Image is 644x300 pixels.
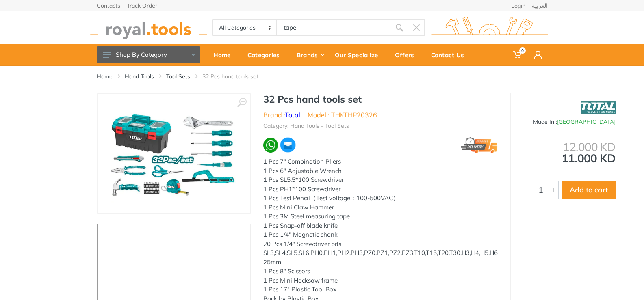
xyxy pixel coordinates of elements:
[523,141,616,153] div: 12.000 KD
[202,72,271,80] li: 32 Pcs hand tools set
[208,46,242,63] div: Home
[425,46,475,63] div: Contact Us
[263,203,498,212] div: 1 Pcs Mini Claw Hammer
[263,93,498,105] h1: 32 Pcs hand tools set
[90,17,207,39] img: royal.tools Logo
[523,141,616,164] div: 11.000 KD
[557,118,616,125] span: [GEOGRAPHIC_DATA]
[532,3,548,9] a: العربية
[97,72,113,80] a: Home
[511,3,525,9] a: Login
[277,19,390,36] input: Site search
[562,181,616,199] button: Add to cart
[242,44,291,66] a: Categories
[263,267,498,276] div: 1 Pcs 8" Scissors
[263,276,498,285] div: 1 Pcs Mini Hacksaw frame
[263,175,498,185] div: 1 Pcs SL5.5*100 Screwdriver
[263,221,498,231] div: 1 Pcs Snap-off blade knife
[97,72,548,80] nav: breadcrumb
[263,110,300,120] li: Brand :
[308,110,377,120] li: Model : THKTHP20326
[263,240,498,267] div: 20 Pcs 1/4" Screwdriver bits SL3,SL4,SL5,SL6,PH0,PH1,PH2,PH3,PZ0,PZ1,PZ2,PZ3,T10,T15,T20,T30,H3,H...
[507,44,528,66] a: 0
[263,138,278,153] img: wa.webp
[263,122,349,130] li: Category: Hand Tools - Tool Sets
[208,44,242,66] a: Home
[461,137,498,153] img: express.png
[329,44,389,66] a: Our Specialize
[213,20,277,35] select: Category
[389,44,425,66] a: Offers
[263,157,498,166] div: 1 Pcs 7" Combination Pliers
[263,285,498,294] div: 1 Pcs 17" Plastic Tool Box
[425,44,475,66] a: Contact Us
[431,17,548,39] img: royal.tools Logo
[329,46,389,63] div: Our Specialize
[581,97,616,118] img: Total
[280,137,296,153] img: ma.webp
[263,185,498,194] div: 1 Pcs PH1*100 Screwdriver
[97,3,120,9] a: Contacts
[97,46,200,63] button: Shop By Category
[291,46,329,63] div: Brands
[263,230,498,240] div: 1 Pcs 1/4" Magnetic shank
[285,111,300,119] a: Total
[519,47,526,54] span: 0
[166,72,190,80] a: Tool Sets
[127,3,157,9] a: Track Order
[523,118,616,126] div: Made In :
[263,194,498,203] div: 1 Pcs Test Pencil（Test voltage：100-500VAC）
[242,46,291,63] div: Categories
[263,212,498,221] div: 1 Pcs 3M Steel measuring tape
[389,46,425,63] div: Offers
[125,72,154,80] a: Hand Tools
[110,102,237,205] img: Royal Tools - 32 Pcs hand tools set
[263,166,498,176] div: 1 Pcs 6" Adjustable Wrench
